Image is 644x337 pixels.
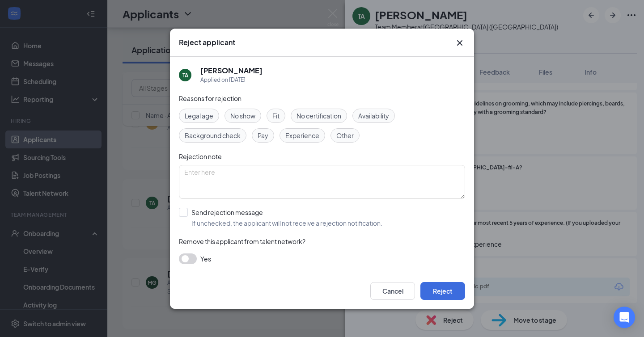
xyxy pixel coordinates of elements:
[297,111,341,121] span: No certification
[185,131,241,140] span: Background check
[179,237,305,245] span: Remove this applicant from talent network?
[200,66,263,76] h5: [PERSON_NAME]
[200,253,211,264] span: Yes
[336,131,354,140] span: Other
[272,111,280,121] span: Fit
[454,38,465,48] svg: Cross
[370,282,415,300] button: Cancel
[258,131,268,140] span: Pay
[179,38,235,47] h3: Reject applicant
[230,111,255,121] span: No show
[179,152,222,160] span: Rejection note
[182,71,188,79] div: TA
[420,282,465,300] button: Reject
[454,38,465,48] button: Close
[200,76,263,84] div: Applied on [DATE]
[358,111,389,121] span: Availability
[185,111,213,121] span: Legal age
[614,307,635,328] div: Open Intercom Messenger
[285,131,319,140] span: Experience
[179,94,241,102] span: Reasons for rejection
